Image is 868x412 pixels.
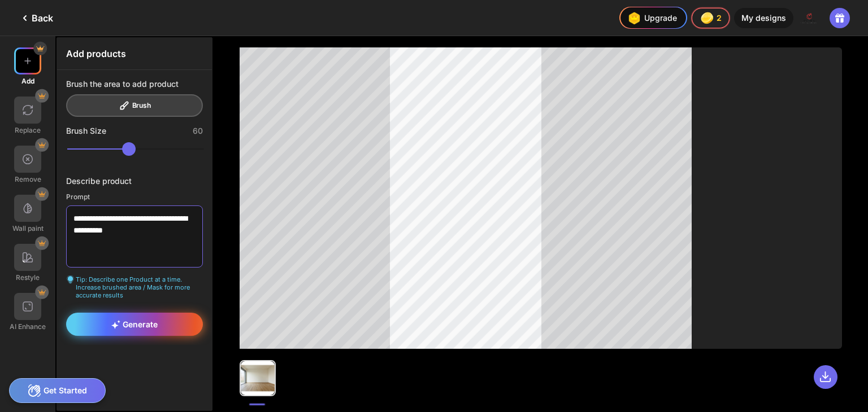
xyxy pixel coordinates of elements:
div: Prompt [66,192,203,201]
span: 2 [717,14,723,23]
div: Replace [15,126,41,134]
img: PNG%20%283%29.png [798,8,818,28]
img: textarea-hint-icon.svg [66,275,75,284]
div: Remove [15,175,41,183]
div: Get Started [9,378,106,403]
span: Generate [111,319,158,329]
div: Brush the area to add product [66,79,179,89]
div: Add [21,77,34,85]
div: Add products [57,38,212,70]
div: Wall paint [12,224,44,233]
div: 60 [193,126,203,135]
div: AI Enhance [10,322,46,331]
img: upgrade-nav-btn-icon.gif [625,9,643,27]
div: Restyle [16,273,40,282]
div: Upgrade [625,9,677,27]
div: Describe product [66,176,203,186]
div: Back [18,11,53,25]
div: Tip: Describe one Product at a time. Increase brushed area / Mask for more accurate results [66,275,203,299]
div: Brush Size [66,126,106,135]
div: My designs [734,8,793,28]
